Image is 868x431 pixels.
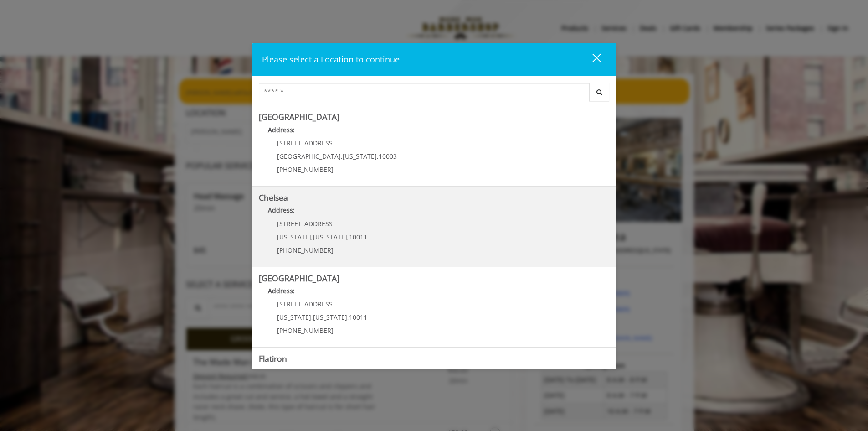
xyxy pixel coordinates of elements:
[594,89,605,95] i: Search button
[347,233,349,241] span: ,
[349,233,367,241] span: 10011
[379,152,397,161] span: 10003
[277,233,311,241] span: [US_STATE]
[582,53,600,67] div: close dialog
[341,152,343,161] span: ,
[347,313,349,322] span: ,
[259,83,610,106] div: Center Select
[377,152,379,161] span: ,
[343,152,377,161] span: [US_STATE]
[277,152,341,161] span: [GEOGRAPHIC_DATA]
[259,353,287,364] b: Flatiron
[277,139,335,147] span: [STREET_ADDRESS]
[268,286,295,295] b: Address:
[259,273,339,284] b: [GEOGRAPHIC_DATA]
[575,50,606,69] button: close dialog
[349,313,367,322] span: 10011
[277,246,334,254] span: [PHONE_NUMBER]
[262,54,400,65] span: Please select a Location to continue
[277,300,335,308] span: [STREET_ADDRESS]
[277,326,334,335] span: [PHONE_NUMBER]
[311,233,313,241] span: ,
[277,219,335,228] span: [STREET_ADDRESS]
[313,313,347,322] span: [US_STATE]
[268,125,295,134] b: Address:
[259,192,288,203] b: Chelsea
[268,206,295,214] b: Address:
[277,313,311,322] span: [US_STATE]
[259,83,590,101] input: Search Center
[277,165,334,174] span: [PHONE_NUMBER]
[259,111,339,122] b: [GEOGRAPHIC_DATA]
[313,233,347,241] span: [US_STATE]
[311,313,313,322] span: ,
